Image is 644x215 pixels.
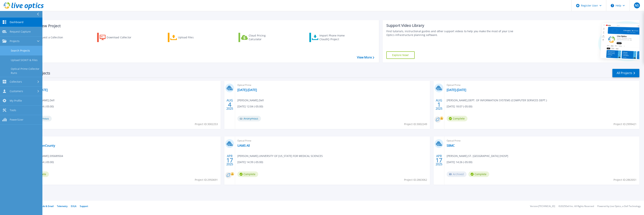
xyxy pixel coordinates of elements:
a: Upload Files [168,33,209,42]
span: 4 [228,103,231,106]
span: Collectors [10,80,22,83]
li: © 2025 Dell Inc. All Rights Reserved [558,205,594,208]
span: Optical Prime [237,83,428,87]
span: Project ID: 2999421 [613,122,637,126]
span: Optical Prime [447,83,637,87]
div: Download Collector [107,34,136,41]
div: Support Video Library [386,23,520,28]
span: 1 [437,103,441,106]
span: [DATE] 12:04 (-05:00) [237,104,263,109]
div: APR 2025 [435,153,443,167]
a: Download Collector [97,33,139,42]
span: Optical Prime [28,83,218,87]
span: [PERSON_NAME] , ST. [GEOGRAPHIC_DATA] [HOSP] [447,154,508,158]
a: [DATE]-[DATE] [447,88,466,92]
a: UAMS All [237,144,250,147]
a: WashingtonCounty [28,144,55,147]
div: Cloud Pricing Calculator [249,34,278,41]
div: Upload Files [178,34,208,41]
a: Telemetry [57,205,68,208]
span: Project ID: 2863062 [404,178,427,182]
span: Request Capture [10,30,31,33]
span: 17 [436,159,442,162]
span: Projects [10,39,20,43]
div: AUG 2025 [226,98,233,111]
a: [DATE]-[DATE] [237,88,257,92]
span: Anonymous [237,116,261,121]
li: Version: [TECHNICAL_ID] [530,205,555,208]
a: SBMC [447,144,455,147]
span: 17 [226,159,233,162]
span: Project ID: 3002249 [404,122,427,126]
a: EULA [71,205,76,208]
span: [DATE] 14:39 (-05:00) [237,160,263,164]
span: NS [635,4,639,7]
a: Ads & Email [41,205,54,208]
a: Cloud Pricing Calculator [238,33,280,42]
span: Project ID: 2950691 [195,178,218,182]
a: Explore Now! [386,51,415,59]
span: PowerSizer [10,118,23,121]
span: [PERSON_NAME] , UNIVERSITY OF [US_STATE] FOR MEDICAL SCIENCES [237,154,323,158]
h3: Start a New Project [26,24,374,28]
span: [PERSON_NAME] , 595689504 [28,154,63,158]
span: Project ID: 2863051 [613,178,637,182]
span: Dashboard [10,20,23,24]
span: My Profile [10,99,22,102]
div: AUG 2025 [435,98,443,111]
a: View More [357,56,374,59]
span: Archived [447,171,467,177]
div: Import Phone Home CloudIQ Project [319,34,348,41]
a: All Projects [612,69,639,77]
span: [DATE] 18:07 (-05:00) [447,104,472,109]
div: Request a Collection [37,34,67,41]
span: Complete [237,171,258,177]
span: [DATE] 14:26 (-05:00) [447,160,472,164]
a: Support [80,205,88,208]
span: [PERSON_NAME] , Dell [237,98,264,102]
span: Complete [468,171,489,177]
span: Optical Prime [237,139,428,143]
span: Project ID: 3002253 [195,122,218,126]
span: Complete [447,116,467,121]
div: Find tutorials, instructional guides and other support videos to help you make the most of your L... [386,29,520,37]
span: Customers [10,90,23,93]
span: Tools [10,109,16,112]
div: APR 2025 [226,153,233,167]
span: [PERSON_NAME] , DEPT. OF INFORMATION SYSTEMS (COMPUTER SERVICES DEPT.) [447,98,547,102]
span: Optical Prime [447,139,637,143]
a: Request a Collection [26,33,68,42]
span: Optical Prime [28,139,218,143]
li: Powered by Live Optics, a Dell Technology [597,205,641,208]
